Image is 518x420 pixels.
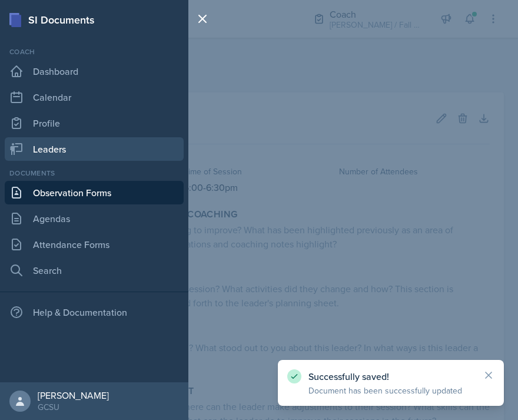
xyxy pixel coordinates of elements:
[5,59,184,83] a: Dashboard
[5,137,184,161] a: Leaders
[38,389,109,401] div: [PERSON_NAME]
[5,168,184,178] div: Documents
[5,47,184,57] div: Coach
[5,233,184,256] a: Attendance Forms
[5,300,184,324] div: Help & Documentation
[5,85,184,109] a: Calendar
[308,385,473,396] p: Document has been successfully updated
[5,111,184,135] a: Profile
[5,181,184,204] a: Observation Forms
[5,259,184,282] a: Search
[38,401,109,413] div: GCSU
[5,207,184,230] a: Agendas
[308,371,473,382] p: Successfully saved!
